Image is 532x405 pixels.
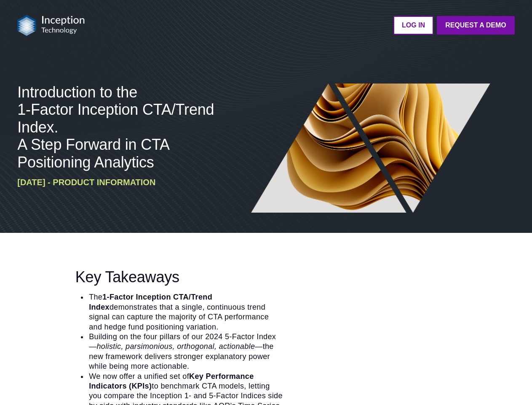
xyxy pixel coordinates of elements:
[88,292,283,332] li: The demonstrates that a single, continuous trend signal can capture the majority of CTA performan...
[88,332,283,372] li: Building on the four pillars of our 2024 5-Factor Index the new framework delivers stronger expla...
[17,84,214,171] span: Introduction to the 1-Factor Inception CTA/Trend Index. A Step Forward in CTA Positioning Analytics
[393,16,433,35] a: LOG IN
[89,293,212,311] strong: 1-Factor Inception CTA/Trend Index
[89,372,254,390] strong: Key Performance Indicators (KPIs)
[445,22,506,29] strong: Request a Demo
[89,342,263,351] i: —holistic, parsimonious, orthogonal, actionable—
[17,178,221,187] h6: [DATE] - Product Information
[75,268,283,286] h3: Key Takeaways
[402,22,425,29] strong: LOG IN
[437,16,515,35] a: Request a Demo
